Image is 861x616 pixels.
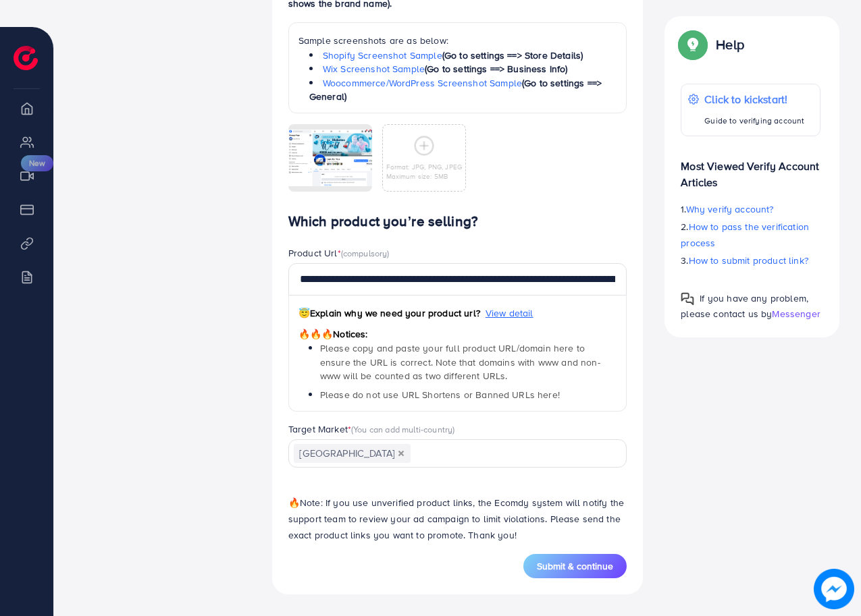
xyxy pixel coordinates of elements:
span: (Go to settings ==> Store Details) [442,49,583,62]
span: 🔥🔥🔥 [298,327,333,341]
img: image [814,569,854,609]
p: Format: JPG, PNG, JPEG [386,162,463,171]
span: (Go to settings ==> General) [309,76,602,103]
span: Notices: [298,327,368,341]
span: Explain why we need your product url? [298,306,480,320]
button: Deselect Pakistan [398,450,405,457]
span: [GEOGRAPHIC_DATA] [294,444,411,463]
span: 😇 [298,306,310,320]
p: Maximum size: 5MB [386,171,463,181]
label: Product Url [288,246,390,260]
span: How to submit product link? [689,254,808,267]
p: Help [716,36,744,53]
p: Most Viewed Verify Account Articles [681,147,820,190]
img: logo [14,46,38,70]
label: Target Market [288,422,455,436]
p: Click to kickstart! [704,91,804,107]
input: Search for option [412,443,610,464]
p: Guide to verifying account [704,113,804,129]
h4: Which product you’re selling? [288,213,627,230]
p: 3. [681,252,820,269]
span: (Go to settings ==> Business Info) [425,62,567,76]
span: (compulsory) [341,247,390,259]
img: img uploaded [288,130,372,186]
div: Search for option [288,439,627,467]
span: Please copy and paste your full product URL/domain here to ensure the URL is correct. Note that d... [320,341,600,383]
p: 1. [681,201,820,217]
a: Wix Screenshot Sample [323,62,425,76]
span: How to pass the verification process [681,220,809,250]
p: 2. [681,219,820,251]
p: Sample screenshots are as below: [298,32,617,49]
span: 🔥 [288,496,300,509]
span: Submit & continue [537,559,613,573]
span: If you have any problem, please contact us by [681,291,808,320]
button: Submit & continue [523,554,627,578]
p: Note: If you use unverified product links, the Ecomdy system will notify the support team to revi... [288,495,627,543]
a: Woocommerce/WordPress Screenshot Sample [323,76,522,90]
a: Shopify Screenshot Sample [323,49,442,62]
span: Messenger [772,307,820,320]
img: Popup guide [681,292,694,306]
span: View detail [486,306,533,320]
span: Please do not use URL Shortens or Banned URLs here! [320,388,560,401]
img: Popup guide [681,32,705,57]
span: (You can add multi-country) [351,423,454,435]
span: Why verify account? [686,202,774,216]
